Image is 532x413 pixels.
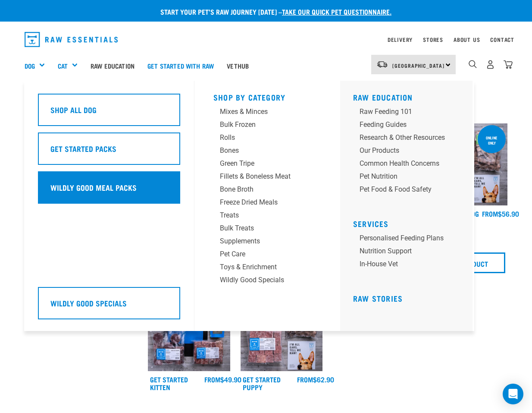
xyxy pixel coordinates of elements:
[423,38,443,41] a: Stores
[50,104,97,115] h5: Shop All Dog
[486,60,495,69] img: user.png
[478,131,506,149] div: online only
[388,38,413,41] a: Delivery
[213,262,321,275] a: Toys & Enrichment
[220,120,300,130] div: Bulk Frozen
[220,158,300,169] div: Green Tripe
[50,143,116,154] h5: Get Started Packs
[50,297,127,309] h5: Wildly Good Specials
[360,171,445,182] div: Pet Nutrition
[38,94,180,132] a: Shop All Dog
[469,60,477,68] img: home-icon-1@2x.png
[504,60,513,69] img: home-icon@2x.png
[482,211,498,215] span: FROM
[376,60,388,68] img: van-moving.png
[220,145,300,156] div: Bones
[282,9,391,13] a: take our quick pet questionnaire.
[503,384,523,404] div: Open Intercom Messenger
[213,171,321,184] a: Fillets & Boneless Meat
[213,93,321,100] h5: Shop By Category
[353,184,466,197] a: Pet Food & Food Safety
[38,287,180,326] a: Wildly Good Specials
[353,171,466,184] a: Pet Nutrition
[353,296,403,300] a: Raw Stories
[353,120,466,132] a: Feeding Guides
[213,158,321,171] a: Green Tripe
[220,210,300,221] div: Treats
[213,210,321,223] a: Treats
[360,120,445,130] div: Feeding Guides
[25,32,118,47] img: Raw Essentials Logo
[213,132,321,145] a: Rolls
[353,233,466,246] a: Personalised Feeding Plans
[353,246,466,259] a: Nutrition Support
[213,275,321,288] a: Wildly Good Specials
[220,236,300,246] div: Supplements
[50,182,137,193] h5: Wildly Good Meal Packs
[360,184,445,195] div: Pet Food & Food Safety
[84,48,141,83] a: Raw Education
[353,259,466,272] a: In-house vet
[482,210,519,218] div: $56.90
[360,107,445,117] div: Raw Feeding 101
[213,120,321,132] a: Bulk Frozen
[220,262,300,272] div: Toys & Enrichment
[58,61,68,71] a: Cat
[220,275,300,285] div: Wildly Good Specials
[353,219,466,226] h5: Services
[353,158,466,171] a: Common Health Concerns
[213,223,321,236] a: Bulk Treats
[213,236,321,249] a: Supplements
[220,223,300,233] div: Bulk Treats
[360,145,445,156] div: Our Products
[213,184,321,197] a: Bone Broth
[353,95,413,99] a: Raw Education
[454,38,480,41] a: About Us
[297,375,334,383] div: $62.90
[38,171,180,210] a: Wildly Good Meal Packs
[220,184,300,195] div: Bone Broth
[213,107,321,120] a: Mixes & Minces
[392,64,444,67] span: [GEOGRAPHIC_DATA]
[490,38,514,41] a: Contact
[213,249,321,262] a: Pet Care
[360,158,445,169] div: Common Health Concerns
[360,132,445,143] div: Research & Other Resources
[25,61,35,71] a: Dog
[141,48,220,83] a: Get started with Raw
[213,197,321,210] a: Freeze Dried Meals
[204,375,241,383] div: $49.90
[220,171,300,182] div: Fillets & Boneless Meat
[353,107,466,120] a: Raw Feeding 101
[38,132,180,171] a: Get Started Packs
[220,197,300,208] div: Freeze Dried Meals
[213,145,321,158] a: Bones
[353,145,466,158] a: Our Products
[220,107,300,117] div: Mixes & Minces
[220,48,255,83] a: Vethub
[150,377,188,389] a: Get Started Kitten
[220,132,300,143] div: Rolls
[18,28,514,50] nav: dropdown navigation
[220,249,300,259] div: Pet Care
[204,377,220,381] span: FROM
[353,132,466,145] a: Research & Other Resources
[297,377,313,381] span: FROM
[243,377,281,389] a: Get Started Puppy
